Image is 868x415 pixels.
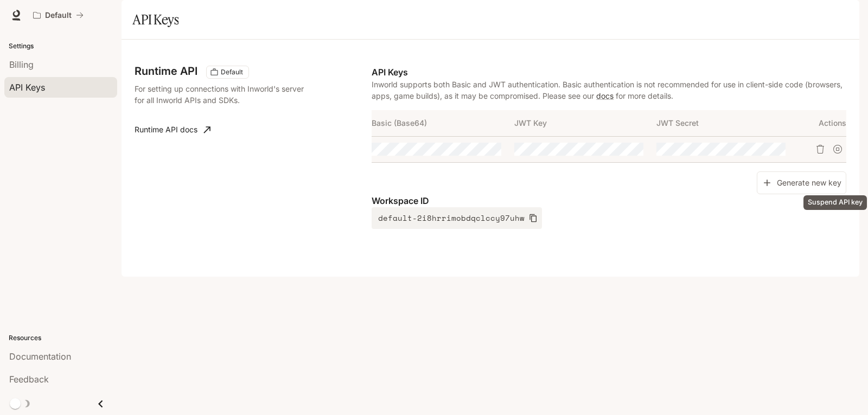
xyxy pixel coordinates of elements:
[596,91,614,100] a: docs
[799,110,846,136] th: Actions
[28,4,88,26] button: All workspaces
[135,66,197,76] h3: Runtime API
[812,141,829,158] button: Delete API key
[206,66,249,79] div: These keys will apply to your current workspace only
[372,66,846,79] p: API Keys
[803,195,867,210] div: Suspend API key
[135,83,306,106] p: For setting up connections with Inworld's server for all Inworld APIs and SDKs.
[372,110,514,136] th: Basic (Base64)
[514,110,656,136] th: JWT Key
[829,141,846,158] button: Suspend API key
[372,194,846,207] p: Workspace ID
[372,79,846,101] p: Inworld supports both Basic and JWT authentication. Basic authentication is not recommended for u...
[757,171,846,195] button: Generate new key
[656,110,799,136] th: JWT Secret
[130,119,215,141] a: Runtime API docs
[132,9,178,30] h1: API Keys
[45,11,72,20] p: Default
[216,67,247,77] span: Default
[372,207,542,229] button: default-2i8hrrimobdqclccy97uhw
